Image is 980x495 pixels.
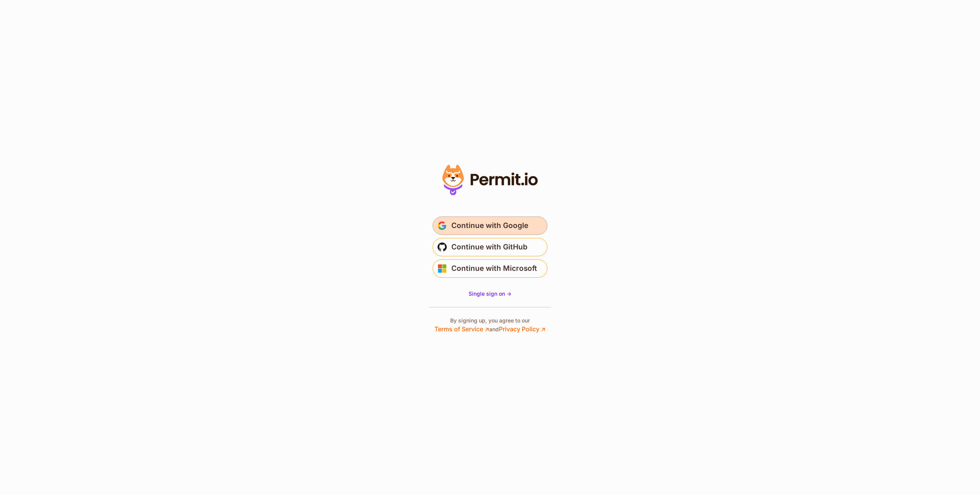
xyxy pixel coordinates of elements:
button: Continue with Google [433,217,547,235]
a: Privacy Policy ↗ [499,325,546,333]
button: Continue with Microsoft [433,259,547,278]
span: Continue with Google [451,220,528,232]
a: Single sign on -> [469,290,511,298]
a: Terms of Service ↗ [434,325,489,333]
span: Single sign on -> [469,290,511,297]
p: By signing up, you agree to our and [434,317,546,334]
span: Continue with Microsoft [451,262,537,275]
button: Continue with GitHub [433,238,547,256]
span: Continue with GitHub [451,241,528,253]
